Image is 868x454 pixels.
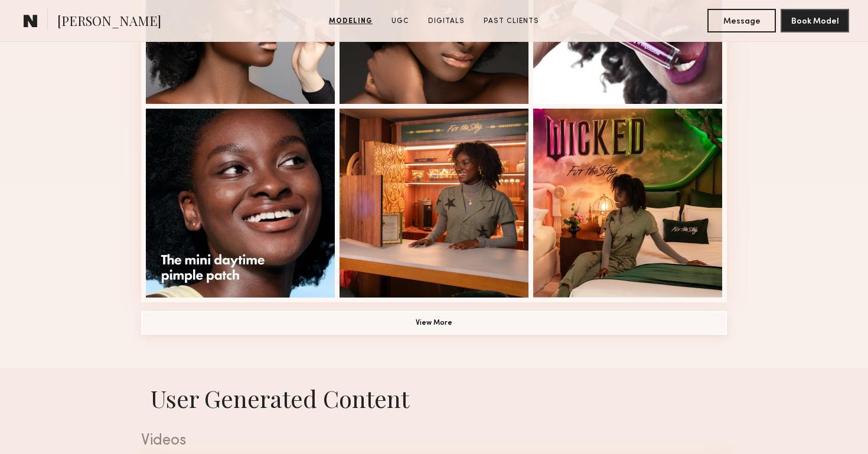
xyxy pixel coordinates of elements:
[707,9,776,32] button: Message
[387,16,414,27] a: UGC
[141,311,727,335] button: View More
[132,383,736,414] h1: User Generated Content
[781,9,849,32] button: Book Model
[141,433,727,449] div: Videos
[324,16,377,27] a: Modeling
[57,12,161,32] span: [PERSON_NAME]
[479,16,544,27] a: Past Clients
[781,15,849,25] a: Book Model
[423,16,469,27] a: Digitals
